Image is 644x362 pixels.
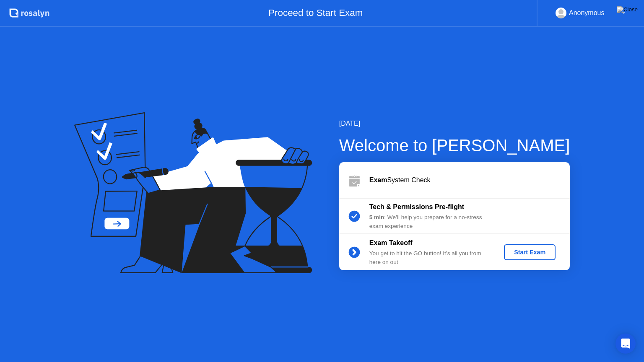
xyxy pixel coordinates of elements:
div: You get to hit the GO button! It’s all you from here on out [369,249,490,266]
b: Tech & Permissions Pre-flight [369,203,464,210]
div: Start Exam [507,249,552,256]
div: [DATE] [339,119,570,129]
div: Anonymous [569,8,605,18]
div: : We’ll help you prepare for a no-stress exam experience [369,213,490,230]
button: Start Exam [504,244,556,260]
div: System Check [369,175,570,185]
img: Close [617,6,638,13]
div: Welcome to [PERSON_NAME] [339,133,570,158]
div: Open Intercom Messenger [615,334,636,354]
b: Exam Takeoff [369,239,413,246]
b: 5 min [369,214,384,220]
b: Exam [369,176,387,184]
